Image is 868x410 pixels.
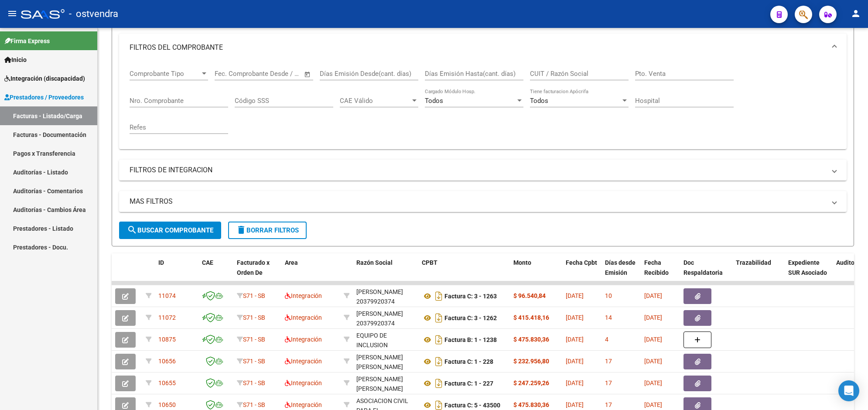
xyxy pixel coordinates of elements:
datatable-header-cell: Días desde Emisión [601,253,641,292]
span: Inicio [4,55,27,65]
span: [DATE] [566,401,584,408]
datatable-header-cell: Fecha Cpbt [562,253,601,292]
span: 10656 [158,358,176,365]
strong: $ 247.259,26 [513,379,549,386]
strong: Factura C: 5 - 43500 [444,402,500,409]
span: Integración (discapacidad) [4,74,85,83]
mat-panel-title: FILTROS DE INTEGRACION [130,165,826,175]
mat-expansion-panel-header: FILTROS DE INTEGRACION [119,160,847,181]
span: Fecha Recibido [644,259,669,276]
span: [DATE] [566,379,584,386]
i: Descargar documento [433,311,444,325]
span: 17 [605,358,612,365]
span: Integración [285,292,322,299]
span: 11074 [158,292,176,299]
span: CAE [202,259,213,266]
datatable-header-cell: Fecha Recibido [641,253,680,292]
span: 11072 [158,314,176,321]
strong: $ 475.830,36 [513,401,549,408]
div: 20379920374 [356,309,415,327]
strong: Factura C: 1 - 228 [444,358,493,365]
span: [DATE] [644,314,662,321]
span: Comprobante Tipo [130,70,200,78]
span: Prestadores / Proveedores [4,92,84,102]
span: Integración [285,336,322,343]
span: Firma Express [4,36,50,46]
span: S71 - SB [243,401,265,408]
span: 10650 [158,401,176,408]
span: Auditoria [836,259,862,266]
span: [DATE] [566,336,584,343]
i: Descargar documento [433,355,444,369]
mat-icon: delete [236,225,246,235]
span: Doc Respaldatoria [683,259,723,276]
span: [DATE] [566,358,584,365]
span: 10875 [158,336,176,343]
datatable-header-cell: Area [281,253,340,292]
i: Descargar documento [433,376,444,390]
datatable-header-cell: Trazabilidad [732,253,785,292]
div: 20379920374 [356,287,415,305]
span: Días desde Emisión [605,259,636,276]
datatable-header-cell: Facturado x Orden De [233,253,281,292]
span: [DATE] [644,401,662,408]
div: [PERSON_NAME] [PERSON_NAME] [356,352,415,372]
span: Area [285,259,298,266]
span: [DATE] [644,358,662,365]
span: 10 [605,292,612,299]
div: 27394128541 [356,374,415,393]
button: Buscar Comprobante [119,222,221,239]
strong: $ 415.418,16 [513,314,549,321]
span: [DATE] [644,292,662,299]
span: [DATE] [644,379,662,386]
span: - ostvendra [69,4,118,24]
strong: Factura C: 3 - 1263 [444,293,497,300]
span: Integración [285,379,322,386]
mat-panel-title: MAS FILTROS [130,197,826,206]
div: 30718301331 [356,331,415,349]
button: Open calendar [303,69,313,79]
datatable-header-cell: CAE [198,253,233,292]
i: Descargar documento [433,333,444,347]
span: Integración [285,314,322,321]
span: Expediente SUR Asociado [788,259,827,276]
div: [PERSON_NAME] [356,309,403,319]
span: Facturado x Orden De [237,259,270,276]
span: 4 [605,336,608,343]
span: [DATE] [566,292,584,299]
span: [DATE] [566,314,584,321]
span: Buscar Comprobante [127,226,213,234]
span: [DATE] [644,336,662,343]
i: Descargar documento [433,289,444,303]
div: [PERSON_NAME] [356,287,403,297]
div: [PERSON_NAME] [PERSON_NAME] [356,374,415,394]
datatable-header-cell: Expediente SUR Asociado [785,253,833,292]
mat-expansion-panel-header: MAS FILTROS [119,191,847,212]
mat-panel-title: FILTROS DEL COMPROBANTE [130,43,826,52]
span: 14 [605,314,612,321]
div: EQUIPO DE INCLUSION CRECIENDO JUNTOS S.R.L. [356,331,415,370]
span: ID [158,259,164,266]
span: Razón Social [356,259,393,266]
mat-icon: person [851,8,861,19]
span: S71 - SB [243,336,265,343]
span: 17 [605,401,612,408]
datatable-header-cell: Doc Respaldatoria [680,253,732,292]
datatable-header-cell: Razón Social [353,253,418,292]
input: Fecha inicio [215,70,250,78]
span: S71 - SB [243,379,265,386]
span: S71 - SB [243,314,265,321]
input: Fecha fin [258,70,300,78]
span: CAE Válido [340,97,410,105]
div: FILTROS DEL COMPROBANTE [119,61,847,149]
datatable-header-cell: ID [155,253,198,292]
span: Fecha Cpbt [566,259,597,266]
span: S71 - SB [243,292,265,299]
span: Todos [530,97,548,105]
span: S71 - SB [243,358,265,365]
datatable-header-cell: CPBT [418,253,510,292]
strong: $ 96.540,84 [513,292,546,299]
strong: Factura B: 1 - 1238 [444,336,497,343]
strong: $ 232.956,80 [513,358,549,365]
mat-icon: search [127,225,137,235]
